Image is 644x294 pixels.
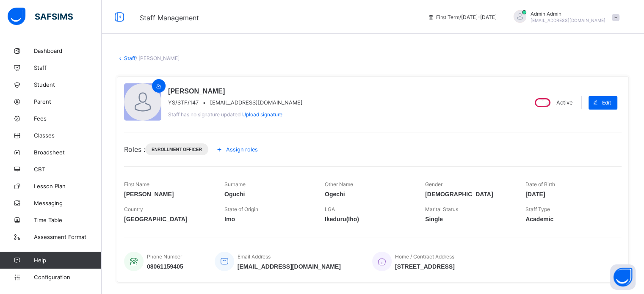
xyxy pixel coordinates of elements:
[325,191,412,198] span: Ogechi
[34,166,102,173] span: CBT
[34,234,102,240] span: Assessment Format
[531,11,605,17] span: Admin Admin
[34,98,102,105] span: Parent
[34,200,102,206] span: Messaging
[525,191,613,198] span: [DATE]
[531,18,605,23] span: [EMAIL_ADDRESS][DOMAIN_NAME]
[505,10,624,24] div: AdminAdmin
[34,149,102,156] span: Broadsheet
[168,88,303,95] span: [PERSON_NAME]
[425,181,442,187] span: Gender
[168,99,199,106] span: YS/STF/147
[556,99,572,106] span: Active
[602,99,611,106] span: Edit
[34,257,101,264] span: Help
[395,253,454,260] span: Home / Contract Address
[168,99,303,106] div: •
[395,263,455,270] span: [STREET_ADDRESS]
[124,145,145,154] span: Roles :
[224,181,246,187] span: Surname
[34,64,102,71] span: Staff
[610,264,636,290] button: Open asap
[425,216,513,223] span: Single
[325,216,412,223] span: Ikeduru(Iho)
[124,216,212,223] span: [GEOGRAPHIC_DATA]
[425,191,513,198] span: [DEMOGRAPHIC_DATA]
[124,55,135,61] a: Staff
[124,191,212,198] span: [PERSON_NAME]
[124,181,149,187] span: First Name
[34,47,102,54] span: Dashboard
[425,206,458,212] span: Marital Status
[34,115,102,122] span: Fees
[147,253,182,260] span: Phone Number
[325,181,353,187] span: Other Name
[152,147,202,152] span: Enrollment Officer
[525,206,550,212] span: Staff Type
[210,99,303,106] span: [EMAIL_ADDRESS][DOMAIN_NAME]
[242,111,282,118] span: Upload signature
[226,146,258,153] span: Assign roles
[238,253,271,260] span: Email Address
[224,191,312,198] span: Oguchi
[325,206,335,212] span: LGA
[168,111,240,118] span: Staff has no signature updated
[124,206,143,212] span: Country
[34,132,102,139] span: Classes
[34,274,101,280] span: Configuration
[34,217,102,223] span: Time Table
[140,14,199,22] span: Staff Management
[135,55,180,61] span: / [PERSON_NAME]
[147,263,183,270] span: 08061159405
[8,8,73,25] img: safsims
[34,81,102,88] span: Student
[224,216,312,223] span: Imo
[224,206,258,212] span: State of Origin
[525,216,613,223] span: Academic
[238,263,341,270] span: [EMAIL_ADDRESS][DOMAIN_NAME]
[525,181,555,187] span: Date of Birth
[428,14,497,20] span: session/term information
[34,183,102,190] span: Lesson Plan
